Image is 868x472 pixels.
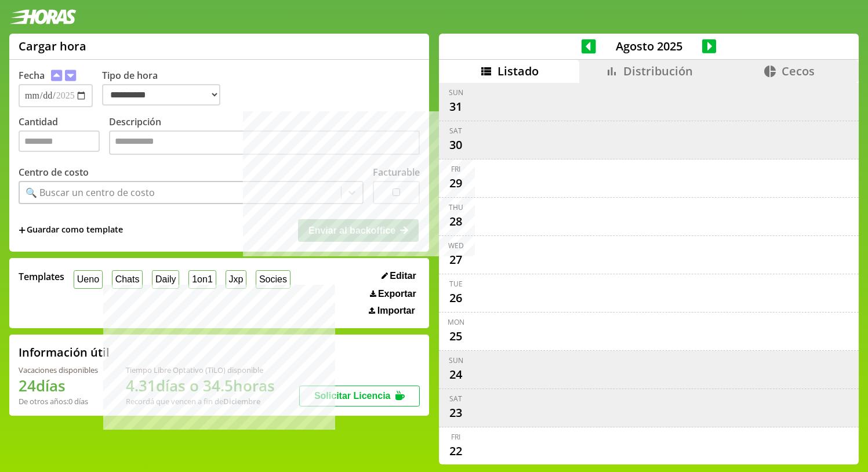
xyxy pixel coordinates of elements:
[446,404,465,422] div: 23
[9,9,77,24] img: logotipo
[446,289,465,307] div: 26
[448,241,464,250] div: Wed
[446,365,465,384] div: 24
[19,224,26,237] span: +
[623,63,693,79] span: Distribución
[19,69,45,82] label: Fecha
[19,375,98,396] h1: 24 días
[439,83,859,463] div: scrollable content
[449,202,463,212] div: Thu
[446,212,465,231] div: 28
[19,130,100,152] input: Cantidad
[448,317,464,327] div: Mon
[449,279,463,289] div: Tue
[449,394,462,404] div: Sat
[446,174,465,193] div: 29
[299,386,420,406] button: Solicitar Licencia
[378,270,420,282] button: Editar
[126,365,275,375] div: Tiempo Libre Optativo (TiLO) disponible
[497,63,539,79] span: Listado
[223,396,260,406] b: Diciembre
[596,38,702,54] span: Agosto 2025
[19,396,98,406] div: De otros años: 0 días
[373,166,420,179] label: Facturable
[449,126,462,136] div: Sat
[446,327,465,346] div: 25
[74,270,103,288] button: Ueno
[102,84,220,106] select: Tipo de hora
[19,38,86,54] h1: Cargar hora
[446,250,465,269] div: 27
[226,270,247,288] button: Jxp
[19,365,98,375] div: Vacaciones disponibles
[126,396,275,406] div: Recordá que vencen a fin de
[446,442,465,460] div: 22
[109,130,420,155] textarea: Descripción
[446,97,465,116] div: 31
[19,344,110,360] h2: Información útil
[378,289,416,299] span: Exportar
[256,270,290,288] button: Socies
[19,270,64,283] span: Templates
[102,69,230,107] label: Tipo de hora
[152,270,179,288] button: Daily
[314,391,391,401] span: Solicitar Licencia
[366,288,420,300] button: Exportar
[112,270,143,288] button: Chats
[126,375,275,396] h1: 4.31 días o 34.5 horas
[449,355,463,365] div: Sun
[446,136,465,154] div: 30
[188,270,216,288] button: 1on1
[449,88,463,97] div: Sun
[451,432,460,442] div: Fri
[109,115,420,158] label: Descripción
[26,186,155,199] div: 🔍 Buscar un centro de costo
[19,166,89,179] label: Centro de costo
[782,63,815,79] span: Cecos
[19,224,123,237] span: +Guardar como template
[451,164,460,174] div: Fri
[19,115,109,158] label: Cantidad
[390,271,416,281] span: Editar
[377,306,415,316] span: Importar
